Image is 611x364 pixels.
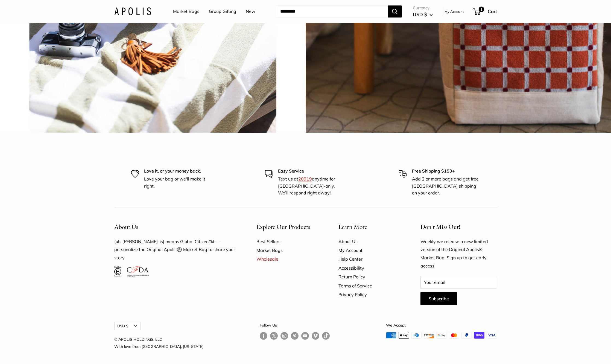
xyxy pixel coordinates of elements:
p: Weekly we release a new limited version of the Original Apolis® Market Bag. Sign up to get early ... [420,238,497,270]
a: My Account [445,8,464,15]
span: Cart [488,8,497,14]
span: USD $ [413,11,427,17]
button: Learn More [338,222,401,232]
img: Council of Fashion Designers of America Member [127,266,148,277]
a: Follow us on Vimeo [312,332,319,340]
span: Learn More [338,223,367,231]
a: Follow us on Facebook [260,332,267,340]
a: Help Center [338,255,401,263]
button: Search [388,5,402,18]
input: Search... [276,5,388,18]
a: Follow us on Instagram [280,332,288,340]
img: Certified B Corporation [114,266,122,277]
a: 20919 [298,176,312,182]
p: Don't Miss Out! [420,222,497,232]
button: Subscribe [420,292,457,305]
p: Follow Us [260,322,330,329]
a: Terms of Service [338,281,401,290]
a: Best Sellers [256,237,319,246]
p: Easy Service [278,168,346,175]
span: Currency [413,4,433,12]
button: About Us [114,222,237,232]
p: Add 2 or more bags and get free [GEOGRAPHIC_DATA] shipping on your order. [412,176,480,197]
a: Return Policy [338,272,401,281]
p: Free Shipping $150+ [412,168,480,175]
a: Follow us on Tumblr [322,332,330,340]
span: Explore Our Products [256,223,310,231]
a: Follow us on Pinterest [291,332,299,340]
a: Follow us on Twitter [270,332,278,342]
a: Accessibility [338,264,401,272]
span: About Us [114,223,138,231]
a: Market Bags [256,246,319,255]
p: Love your bag or we'll make it right. [144,176,212,190]
a: Privacy Policy [338,290,401,299]
a: About Us [338,237,401,246]
button: USD $ [413,10,433,19]
a: Follow us on YouTube [301,332,309,340]
button: USD $ [114,322,141,330]
a: Market Bags [173,7,199,16]
button: Explore Our Products [256,222,319,232]
a: 1 Cart [473,7,497,16]
p: © APOLIS HOLDINGS, LLC With love from [GEOGRAPHIC_DATA], [US_STATE] [114,336,203,350]
span: 1 [478,7,484,12]
a: Wholesale [256,255,319,263]
p: We Accept [386,322,497,329]
img: Apolis [114,7,151,15]
p: Text us at anytime for [GEOGRAPHIC_DATA]-only. We’ll respond right away! [278,176,346,197]
a: New [246,7,255,16]
a: My Account [338,246,401,255]
p: Love it, or your money back. [144,168,212,175]
p: (uh-[PERSON_NAME]-is) means Global Citizen™️ — personalize the Original Apolis®️ Market Bag to sh... [114,238,237,262]
a: Group Gifting [209,7,236,16]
